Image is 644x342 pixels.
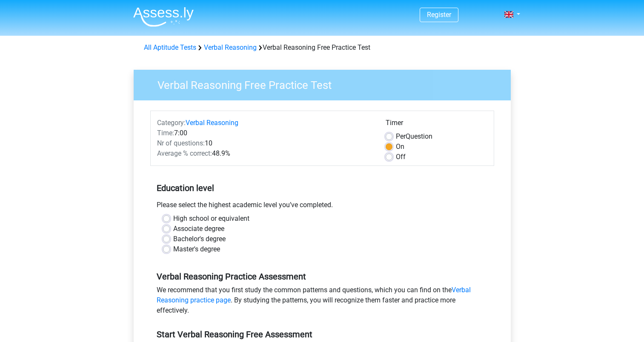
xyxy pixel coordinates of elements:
[157,119,186,127] span: Category:
[157,271,488,282] h5: Verbal Reasoning Practice Assessment
[133,7,194,27] img: Assessly
[147,75,504,92] h3: Verbal Reasoning Free Practice Test
[396,152,406,162] label: Off
[186,119,238,127] a: Verbal Reasoning
[157,329,488,339] h5: Start Verbal Reasoning Free Assessment
[173,244,220,254] label: Master's degree
[427,11,451,19] a: Register
[140,43,504,53] div: Verbal Reasoning Free Practice Test
[173,234,226,244] label: Bachelor's degree
[144,43,196,51] a: All Aptitude Tests
[157,149,212,157] span: Average % correct:
[157,129,174,137] span: Time:
[204,43,257,51] a: Verbal Reasoning
[151,128,379,138] div: 7:00
[396,131,432,142] label: Question
[157,139,205,147] span: Nr of questions:
[150,285,494,319] div: We recommend that you first study the common patterns and questions, which you can find on the . ...
[386,118,487,131] div: Timer
[151,148,379,159] div: 48.9%
[157,180,488,197] h5: Education level
[150,200,494,214] div: Please select the highest academic level you’ve completed.
[173,214,249,224] label: High school or equivalent
[151,138,379,148] div: 10
[396,142,404,152] label: On
[396,132,406,140] span: Per
[173,224,224,234] label: Associate degree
